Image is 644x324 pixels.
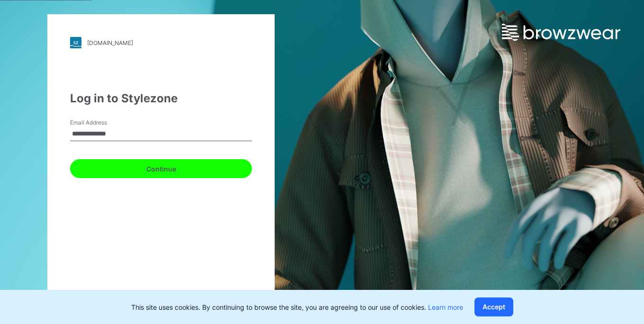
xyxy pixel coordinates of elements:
label: Email Address [70,118,136,127]
div: Log in to Stylezone [70,90,252,107]
img: stylezone-logo.562084cfcfab977791bfbf7441f1a819.svg [70,37,81,48]
a: [DOMAIN_NAME] [70,37,252,48]
a: Learn more [428,303,463,311]
button: Accept [474,297,513,316]
button: Continue [70,159,252,178]
img: browzwear-logo.e42bd6dac1945053ebaf764b6aa21510.svg [502,24,620,41]
p: This site uses cookies. By continuing to browse the site, you are agreeing to our use of cookies. [131,302,463,312]
div: [DOMAIN_NAME] [87,39,133,46]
